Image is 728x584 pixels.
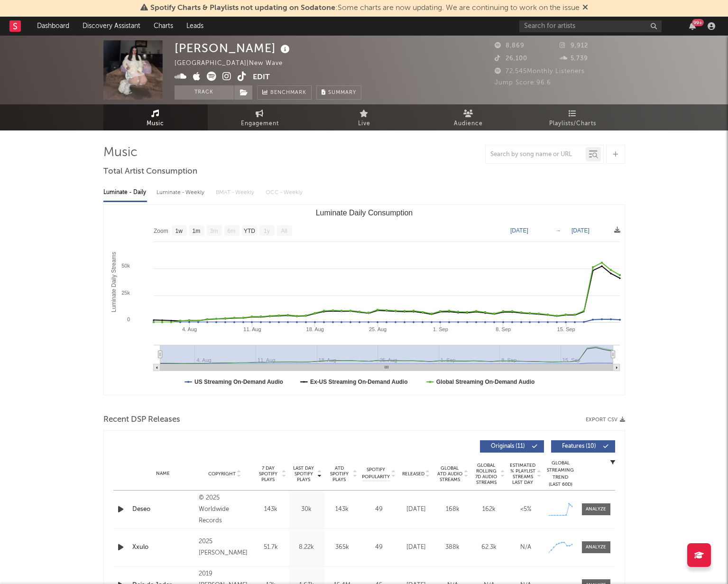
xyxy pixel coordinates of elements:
[310,379,407,385] text: Ex-US Streaming On-Demand Audio
[328,90,356,95] span: Summary
[510,227,528,234] text: [DATE]
[104,205,625,395] svg: Luminate Daily Consumption
[132,505,194,514] a: Deseo
[103,104,208,130] a: Music
[510,543,542,552] div: N/A
[208,104,312,130] a: Engagement
[437,505,469,514] div: 168k
[253,72,270,83] button: Edit
[199,536,250,559] div: 2025 [PERSON_NAME]
[549,118,596,130] span: Playlists/Charts
[495,68,585,74] span: 72,545 Monthly Listeners
[316,85,361,100] button: Summary
[560,43,588,49] span: 9,912
[400,505,432,514] div: [DATE]
[312,104,416,130] a: Live
[437,465,463,482] span: Global ATD Audio Streams
[175,58,294,69] div: [GEOGRAPHIC_DATA] | New Wave
[30,17,76,36] a: Dashboard
[192,228,200,234] text: 1m
[210,228,218,234] text: 3m
[281,228,287,234] text: All
[571,227,590,234] text: [DATE]
[157,185,206,201] div: Luminate - Weekly
[103,414,180,426] span: Recent DSP Releases
[199,492,250,527] div: © 2025 Worldwide Records
[473,463,499,485] span: Global Rolling 7D Audio Streams
[291,543,322,552] div: 8.22k
[315,209,413,217] text: Luminate Daily Consumption
[147,118,164,130] span: Music
[510,505,542,514] div: <5%
[327,505,358,514] div: 143k
[175,85,234,100] button: Track
[243,228,255,234] text: YTD
[264,228,270,234] text: 1y
[121,290,130,296] text: 25k
[256,505,286,514] div: 143k
[362,543,396,552] div: 49
[243,326,261,332] text: 11. Aug
[175,228,183,234] text: 1w
[227,228,235,234] text: 6m
[551,440,615,453] button: Features(10)
[127,316,129,322] text: 0
[208,471,236,477] span: Copyright
[132,543,194,552] a: Xxulo
[76,17,147,36] a: Discovery Assistant
[495,80,551,86] span: Jump Score: 96.6
[560,56,588,62] span: 5,739
[437,543,469,552] div: 388k
[180,17,210,36] a: Leads
[692,19,704,26] div: 99 +
[103,166,197,177] span: Total Artist Consumption
[110,252,117,312] text: Luminate Daily Streams
[433,326,448,332] text: 1. Sep
[241,118,279,130] span: Engagement
[495,56,527,62] span: 26,100
[582,4,588,12] span: Dismiss
[132,470,194,477] div: Name
[436,379,534,385] text: Global Streaming On-Demand Audio
[182,326,197,332] text: 4. Aug
[480,440,544,453] button: Originals(11)
[519,20,662,32] input: Search for artists
[150,4,335,12] span: Spotify Charts & Playlists not updating on Sodatone
[327,543,358,552] div: 365k
[291,505,322,514] div: 30k
[510,463,536,485] span: Estimated % Playlist Streams Last Day
[270,87,306,99] span: Benchmark
[416,104,521,130] a: Audience
[473,505,505,514] div: 162k
[555,227,561,234] text: →
[306,326,323,332] text: 18. Aug
[362,505,396,514] div: 49
[486,151,586,158] input: Search by song name or URL
[557,444,601,449] span: Features ( 10 )
[486,444,530,449] span: Originals ( 11 )
[358,118,370,130] span: Live
[150,4,580,12] span: : Some charts are now updating. We are continuing to work on the issue
[256,465,281,482] span: 7 Day Spotify Plays
[496,326,511,332] text: 8. Sep
[402,471,424,477] span: Released
[689,22,696,30] button: 99+
[369,326,386,332] text: 25. Aug
[557,326,575,332] text: 15. Sep
[256,543,286,552] div: 51.7k
[473,543,505,552] div: 62.3k
[362,466,390,481] span: Spotify Popularity
[103,185,147,201] div: Luminate - Daily
[175,40,292,56] div: [PERSON_NAME]
[194,379,283,385] text: US Streaming On-Demand Audio
[546,460,575,488] div: Global Streaming Trend (Last 60D)
[291,465,316,482] span: Last Day Spotify Plays
[154,228,168,234] text: Zoom
[521,104,625,130] a: Playlists/Charts
[257,85,312,100] a: Benchmark
[586,417,625,423] button: Export CSV
[454,118,483,130] span: Audience
[400,543,432,552] div: [DATE]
